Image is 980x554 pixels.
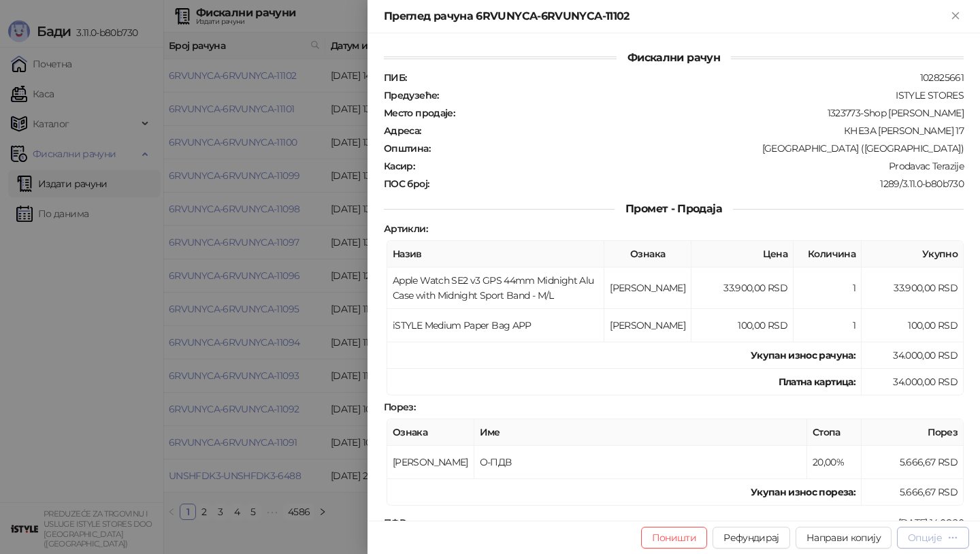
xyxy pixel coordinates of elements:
td: iSTYLE Medium Paper Bag APP [387,309,604,342]
button: Направи копију [796,527,892,549]
strong: Место продаје : [384,107,455,119]
th: Укупно [862,241,964,267]
div: 1323773-Shop [PERSON_NAME] [456,107,965,119]
th: Цена [691,241,794,267]
strong: Платна картица : [779,376,855,388]
th: Количина [794,241,862,267]
strong: ПИБ : [384,71,406,84]
td: [PERSON_NAME] [604,267,691,309]
td: 33.900,00 RSD [862,267,964,309]
td: 33.900,00 RSD [691,267,794,309]
button: Close [947,8,964,25]
div: [GEOGRAPHIC_DATA] ([GEOGRAPHIC_DATA]) [431,142,965,154]
td: 5.666,67 RSD [862,446,964,479]
strong: Укупан износ пореза: [751,486,855,498]
strong: Предузеће : [384,89,439,101]
strong: Порез : [384,401,415,413]
th: Стопа [807,419,862,446]
div: КНЕЗА [PERSON_NAME] 17 [423,125,965,137]
td: 100,00 RSD [691,309,794,342]
td: Apple Watch SE2 v3 GPS 44mm Midnight Alu Case with Midnight Sport Band - M/L [387,267,604,309]
button: Рефундирај [713,527,790,549]
td: [PERSON_NAME] [387,446,474,479]
td: 1 [794,309,862,342]
th: Име [474,419,807,446]
td: 34.000,00 RSD [862,342,964,369]
strong: Општина : [384,142,430,154]
div: ISTYLE STORES [440,89,965,101]
strong: Укупан износ рачуна : [751,349,855,361]
td: [PERSON_NAME] [604,309,691,342]
td: 34.000,00 RSD [862,369,964,395]
strong: Артикли : [384,223,427,235]
td: 100,00 RSD [862,309,964,342]
div: Опције [908,532,942,544]
strong: Касир : [384,160,414,172]
strong: ПОС број : [384,178,429,190]
strong: ПФР време : [384,517,440,529]
button: Опције [897,527,969,549]
th: Назив [387,241,604,267]
td: 20,00% [807,446,862,479]
th: Ознака [387,419,474,446]
div: [DATE] 14:08:20 [442,517,965,529]
th: Ознака [604,241,691,267]
span: Фискални рачун [617,51,731,64]
div: Prodavac Terazije [416,160,965,172]
button: Поништи [641,527,708,549]
div: 1289/3.11.0-b80b730 [430,178,965,190]
td: 1 [794,267,862,309]
div: Преглед рачуна 6RVUNYCA-6RVUNYCA-11102 [384,8,947,25]
th: Порез [862,419,964,446]
span: Направи копију [806,532,881,544]
span: Промет - Продаја [615,202,733,215]
strong: Адреса : [384,125,421,137]
td: 5.666,67 RSD [862,479,964,506]
td: О-ПДВ [474,446,807,479]
div: 102825661 [408,71,965,84]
